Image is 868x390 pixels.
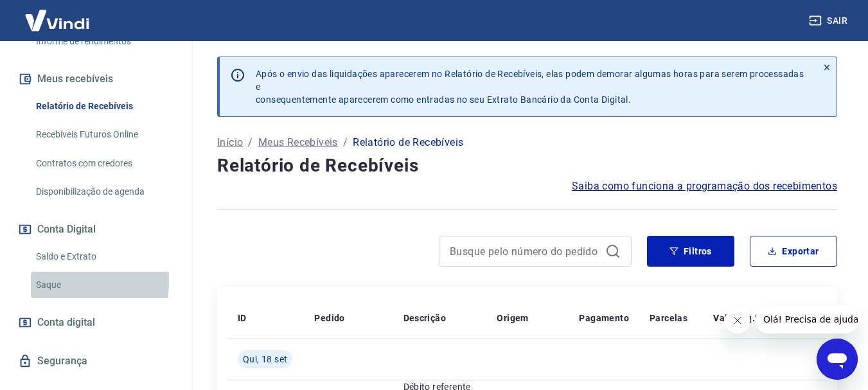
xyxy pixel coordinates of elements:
p: ID [238,312,247,324]
p: / [343,135,348,150]
p: Parcelas [650,312,687,324]
a: Informe de rendimentos [31,28,177,55]
a: Saque [31,272,177,298]
span: Olá! Precisa de ajuda? [8,9,108,19]
button: Exportar [750,236,837,267]
a: Saldo e Extrato [31,244,177,270]
a: Relatório de Recebíveis [31,93,177,120]
button: Meus recebíveis [15,65,177,93]
a: Conta digital [15,308,177,337]
p: Origem [497,312,528,324]
span: Qui, 18 set [243,353,287,366]
span: Conta digital [37,314,95,332]
a: Saiba como funciona a programação dos recebimentos [572,179,837,194]
p: Valor Líq. [713,312,755,324]
button: Filtros [647,236,734,267]
h4: Relatório de Recebíveis [217,153,837,179]
button: Conta Digital [15,215,177,244]
a: Início [217,135,243,150]
p: Pagamento [579,312,629,324]
a: Meus Recebíveis [258,135,338,150]
iframe: Mensagem da empresa [756,305,858,333]
button: Sair [806,9,853,33]
p: / [248,135,252,150]
a: Disponibilização de agenda [31,179,177,205]
iframe: Botão para abrir a janela de mensagens [817,339,858,380]
p: Descrição [403,312,447,324]
img: Vindi [15,1,99,40]
input: Busque pelo número do pedido [450,242,600,261]
p: Pedido [314,312,344,324]
a: Recebíveis Futuros Online [31,121,177,148]
iframe: Fechar mensagem [725,308,750,333]
a: Segurança [15,347,177,375]
p: Após o envio das liquidações aparecerem no Relatório de Recebíveis, elas podem demorar algumas ho... [256,67,807,106]
p: Relatório de Recebíveis [353,135,463,150]
a: Contratos com credores [31,150,177,177]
